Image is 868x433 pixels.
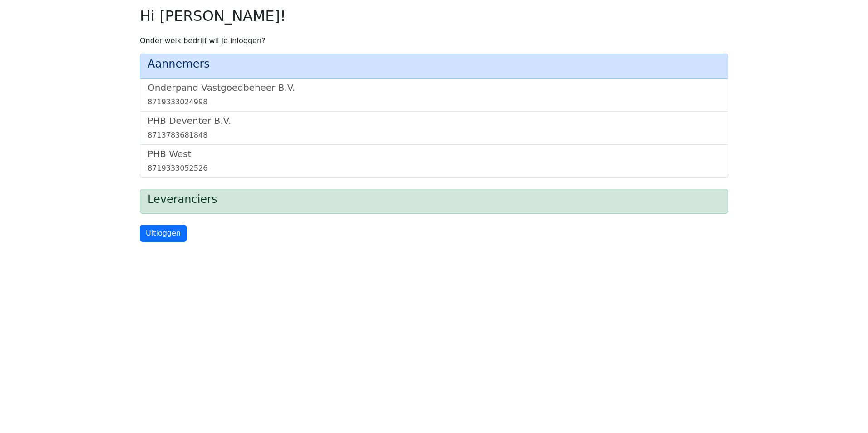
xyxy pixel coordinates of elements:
p: Onder welk bedrijf wil je inloggen? [140,35,728,46]
div: 8713783681848 [148,130,720,141]
div: 8719333052526 [148,163,720,174]
h5: PHB Deventer B.V. [148,115,720,126]
a: PHB West8719333052526 [148,148,720,174]
h5: Onderpand Vastgoedbeheer B.V. [148,82,720,93]
h5: PHB West [148,148,720,159]
h2: Hi [PERSON_NAME]! [140,7,728,25]
a: Onderpand Vastgoedbeheer B.V.8719333024998 [148,82,720,108]
h4: Aannemers [148,58,720,71]
a: PHB Deventer B.V.8713783681848 [148,115,720,141]
a: Uitloggen [140,225,187,242]
h4: Leveranciers [148,193,720,206]
div: 8719333024998 [148,97,720,108]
